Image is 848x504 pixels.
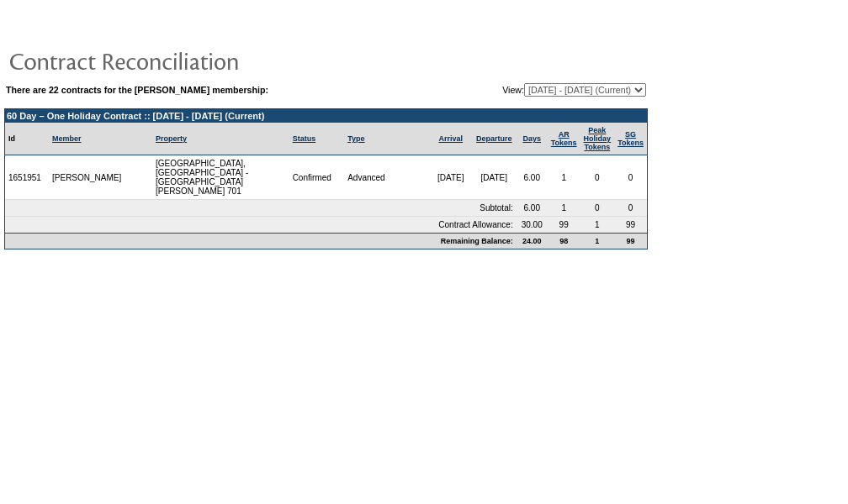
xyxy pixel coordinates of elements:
b: There are 22 contracts for the [PERSON_NAME] membership: [6,85,268,95]
td: [DATE] [429,155,471,200]
td: 99 [548,217,580,233]
a: Status [293,134,316,143]
td: Confirmed [289,155,345,200]
td: 6.00 [517,200,548,217]
a: Type [347,134,364,143]
td: 6.00 [517,155,548,200]
td: 1 [548,200,580,217]
td: 60 Day – One Holiday Contract :: [DATE] - [DATE] (Current) [5,109,647,123]
td: 1 [580,217,615,233]
td: [GEOGRAPHIC_DATA], [GEOGRAPHIC_DATA] - [GEOGRAPHIC_DATA] [PERSON_NAME] 701 [152,155,289,200]
td: 99 [614,217,647,233]
td: 98 [548,233,580,249]
td: 24.00 [517,233,548,249]
a: Property [156,134,187,143]
td: [DATE] [472,155,517,200]
a: Peak HolidayTokens [584,126,612,151]
a: Departure [476,134,512,143]
td: 0 [580,200,615,217]
td: Contract Allowance: [5,217,517,233]
td: 30.00 [517,217,548,233]
td: Remaining Balance: [5,233,517,249]
td: 1 [548,155,580,200]
td: 0 [614,155,647,200]
td: View: [420,83,646,97]
td: 0 [580,155,615,200]
td: 0 [614,200,647,217]
a: Arrival [438,134,463,143]
td: 1 [580,233,615,249]
td: [PERSON_NAME] [49,155,125,200]
img: pgTtlContractReconciliation.gif [8,44,345,77]
td: Advanced [344,155,429,200]
td: 1651951 [5,155,49,200]
a: ARTokens [551,130,577,147]
a: Member [52,134,82,143]
a: SGTokens [617,130,644,147]
td: 99 [614,233,647,249]
td: Subtotal: [5,200,517,217]
a: Days [522,134,541,143]
td: Id [5,123,49,155]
